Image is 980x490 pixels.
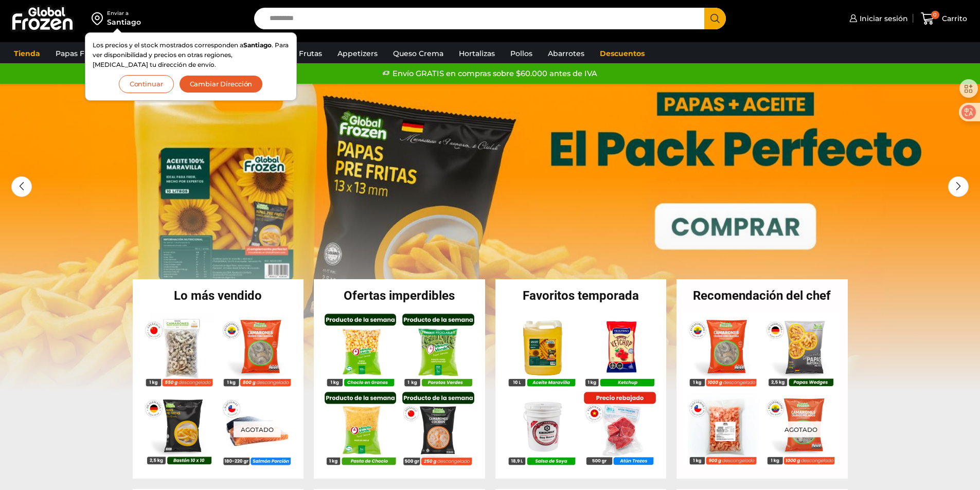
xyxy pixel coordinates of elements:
[595,44,650,63] a: Descuentos
[107,17,141,27] div: Santiago
[495,289,667,302] h2: Favoritos temporada
[107,10,141,17] div: Enviar a
[857,13,908,24] span: Iniciar sesión
[314,289,485,302] h2: Ofertas imperdibles
[243,41,272,49] strong: Santiago
[133,289,304,302] h2: Lo más vendido
[9,44,45,63] a: Tienda
[931,11,939,19] span: 0
[704,8,726,29] button: Search button
[676,289,848,302] h2: Recomendación del chef
[332,44,383,63] a: Appetizers
[939,13,967,24] span: Carrito
[50,44,105,63] a: Papas Fritas
[93,40,289,70] p: Los precios y el stock mostrados corresponden a . Para ver disponibilidad y precios en otras regi...
[918,7,970,31] a: 0 Carrito
[454,44,500,63] a: Hortalizas
[847,8,908,29] a: Iniciar sesión
[233,422,280,438] p: Agotado
[543,44,590,63] a: Abarrotes
[505,44,538,63] a: Pollos
[179,75,263,93] button: Cambiar Dirección
[119,75,174,93] button: Continuar
[777,422,825,438] p: Agotado
[388,44,449,63] a: Queso Crema
[92,10,107,27] img: address-field-icon.svg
